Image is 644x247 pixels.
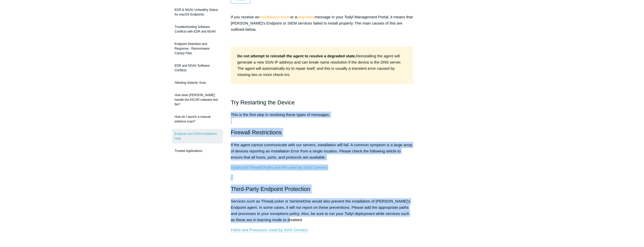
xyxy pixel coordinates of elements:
[172,22,223,36] a: Troubleshooting Software Conflicts with EDR and NGAV
[231,14,413,33] p: If you receive an or a message in your Todyl Management Portal, it means that [PERSON_NAME]'s End...
[172,112,223,126] a: How do I launch a manual antivirus scan?
[297,15,315,19] strong: Degraded
[172,61,223,75] a: EDR and NGAV Software Conflicts
[231,128,413,137] h2: Firewall Restrictions
[235,51,409,80] td: Reinstalling the agent will generate a new SGN IP address and can break name resolution if the de...
[231,98,413,107] h2: Try Restarting the Device
[172,146,223,156] a: Trusted Applications
[172,90,223,109] a: How does [PERSON_NAME] handle the EICAR malware test file?
[231,228,308,232] a: Paths and Processes Used by SGN Connect
[172,5,223,19] a: EDR & NGAV Unhealthy Status for macOS Endpoints
[231,142,413,160] p: If the agent cannot communicate with our servers, installation will fail. A common symptom is a l...
[172,39,223,58] a: Endpoint Detention and Response - Ransomware Canary Files
[231,184,413,194] h2: Third-Party Endpoint Protection
[231,165,327,170] a: Outbound Firewall Rules and IPs used by SGN Connect
[172,129,223,143] a: Endpoint and SIEM Installation Help
[259,15,290,19] strong: Installation Error
[231,198,413,223] p: Services such as ThreatLocker or SentinelOne would also prevent the installation of [PERSON_NAME]...
[172,78,223,88] a: Allowing Galactic Scan
[231,112,413,124] p: This is the first step in resolving these types of messages.
[237,54,356,58] strong: Do not attempt to reinstall the agent to resolve a degraded state.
